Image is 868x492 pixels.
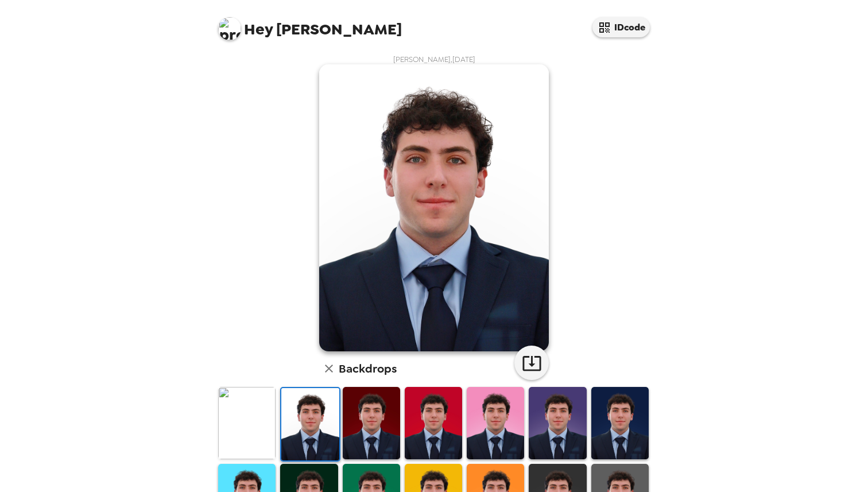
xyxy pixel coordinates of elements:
[319,64,549,351] img: user
[592,17,650,37] button: IDcode
[218,387,276,459] img: Original
[393,55,475,64] span: [PERSON_NAME] , [DATE]
[244,19,273,40] span: Hey
[218,17,241,40] img: profile pic
[218,11,402,37] span: [PERSON_NAME]
[339,359,397,378] h6: Backdrops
